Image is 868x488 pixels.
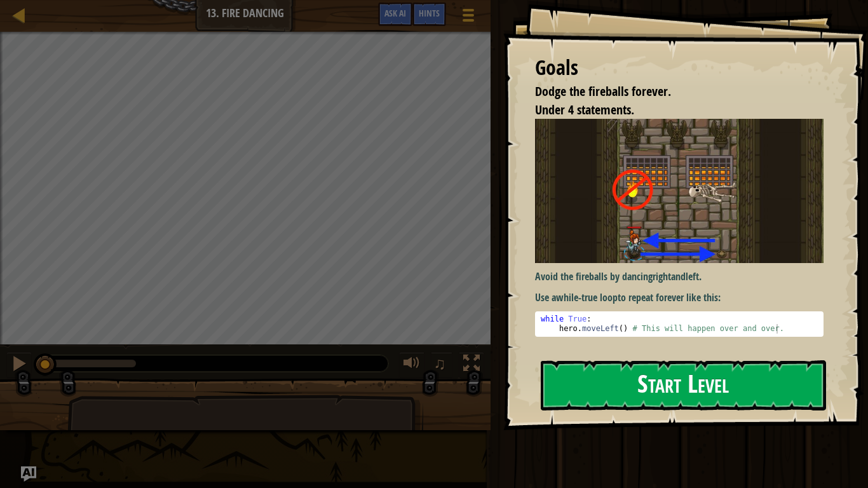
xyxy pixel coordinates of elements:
span: Ask AI [384,7,406,19]
button: Start Level [541,360,826,410]
span: Hints [419,7,440,19]
strong: left [686,269,699,283]
li: Dodge the fireballs forever. [519,83,820,101]
button: ♫ [431,352,452,378]
span: Under 4 statements. [535,101,634,118]
p: Avoid the fireballs by dancing and . [535,269,824,284]
p: Use a to repeat forever like this: [535,290,824,305]
span: Dodge the fireballs forever. [535,83,671,100]
button: Ask AI [378,3,412,26]
div: Goals [535,53,824,83]
button: Ask AI [21,466,36,482]
button: Toggle fullscreen [459,352,484,378]
button: Show game menu [452,3,484,32]
span: ♫ [433,354,446,373]
strong: while-true loop [556,290,618,304]
button: Ctrl + P: Pause [6,352,32,378]
button: Adjust volume [399,352,424,378]
img: Fire dancing [535,119,824,263]
li: Under 4 statements. [519,101,820,119]
strong: right [653,269,671,283]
